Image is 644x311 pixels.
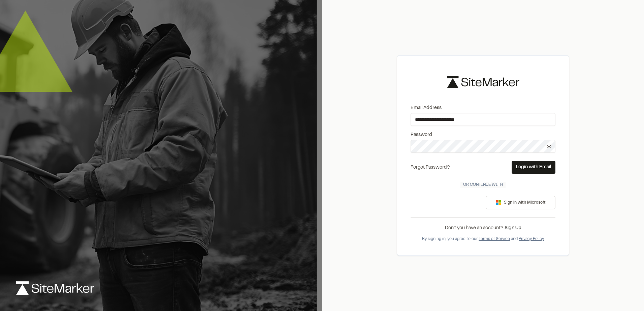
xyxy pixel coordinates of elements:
[486,196,555,209] button: Sign in with Microsoft
[411,224,555,232] div: Don’t you have an account?
[460,182,506,188] span: Or continue with
[512,161,555,174] button: Login with Email
[411,104,555,112] label: Email Address
[407,195,476,210] iframe: Sign in with Google Button
[479,236,510,242] button: Terms of Service
[411,236,555,242] div: By signing in, you agree to our and
[505,226,521,230] a: Sign Up
[519,236,544,242] button: Privacy Policy
[411,131,555,139] label: Password
[447,76,519,88] img: logo-black-rebrand.svg
[411,166,450,170] a: Forgot Password?
[16,281,94,295] img: logo-white-rebrand.svg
